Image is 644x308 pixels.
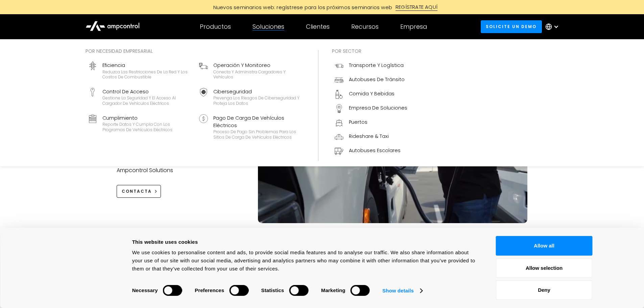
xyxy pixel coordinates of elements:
[496,258,593,278] button: Allow selection
[349,133,389,140] div: Rideshare & Taxi
[196,85,305,109] a: CiberseguridadPrevenga los riesgos de ciberseguridad y proteja los datos
[86,59,194,82] a: EficienciaReduzca las restricciones de la red y los costos de combustible
[400,23,427,30] div: Empresa
[213,129,302,140] div: Proceso de pago sin problemas para los sitios de carga de vehículos eléctricos
[86,85,194,109] a: Control de accesoGestione la seguridad y el acceso al cargador de vehículos eléctricos
[396,3,437,11] div: REGÍSTRATE AQUÍ
[102,69,191,80] div: Reduzca las restricciones de la red y los costos de combustible
[332,59,410,73] a: Transporte y logística
[332,130,410,144] a: Rideshare & Taxi
[196,59,305,82] a: Operación y monitoreoConecta y administra cargadores y vehículos
[351,23,379,30] div: Recursos
[349,104,407,112] div: Empresa de soluciones
[332,144,410,158] a: Autobuses escolares
[213,69,302,80] div: Conecta y administra cargadores y vehículos
[200,23,231,30] div: Productos
[213,62,302,69] div: Operación y monitoreo
[349,90,395,97] div: Comida y bebidas
[481,20,542,33] a: Solicite un demo
[496,280,593,300] button: Deny
[332,47,410,55] div: Por sector
[86,47,305,55] div: Por necesidad empresarial
[253,23,284,30] div: Soluciones
[195,287,224,293] strong: Preferences
[207,4,396,11] div: Nuevos seminarios web: regístrese para los próximos seminarios web
[102,62,191,69] div: Eficiencia
[102,95,191,106] div: Gestione la seguridad y el acceso al cargador de vehículos eléctricos
[213,114,302,129] div: Pago de carga de vehículos eléctricos
[349,118,367,126] div: Puertos
[196,112,305,143] a: Pago de carga de vehículos eléctricosProceso de pago sin problemas para los sitios de carga de ve...
[132,238,481,246] div: This website uses cookies
[332,73,410,87] a: Autobuses de tránsito
[261,287,284,293] strong: Statistics
[213,95,302,106] div: Prevenga los riesgos de ciberseguridad y proteja los datos
[122,188,152,194] div: CONTACTA
[132,248,481,273] div: We use cookies to personalise content and ads, to provide social media features and to analyse ou...
[321,287,345,293] strong: Marketing
[332,116,410,130] a: Puertos
[349,76,405,83] div: Autobuses de tránsito
[332,101,410,116] a: Empresa de soluciones
[349,62,404,69] div: Transporte y logística
[170,3,474,11] a: Nuevos seminarios web: regístrese para los próximos seminarios webREGÍSTRATE AQUÍ
[306,23,330,30] div: Clientes
[86,112,194,143] a: CumplimientoReporte datos y cumpla con los programas de vehículos eléctricos
[382,286,422,296] a: Show details
[117,185,161,197] a: CONTACTA
[349,147,401,154] div: Autobuses escolares
[102,122,191,132] div: Reporte datos y cumpla con los programas de vehículos eléctricos
[132,287,158,293] strong: Necessary
[102,114,191,122] div: Cumplimiento
[496,236,593,256] button: Allow all
[213,88,302,95] div: Ciberseguridad
[332,87,410,101] a: Comida y bebidas
[102,88,191,95] div: Control de acceso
